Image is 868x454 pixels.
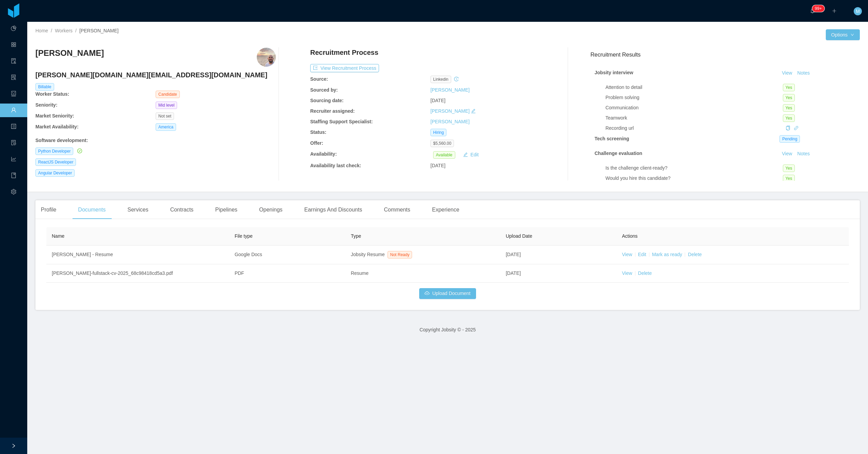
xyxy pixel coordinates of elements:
span: [DATE] [430,163,445,168]
span: Yes [783,104,795,112]
h3: Recruitment Results [590,50,860,59]
button: Notes [794,150,812,158]
span: America [156,123,176,131]
span: ReactJS Developer [35,158,76,166]
div: Contracts [165,200,199,219]
span: [PERSON_NAME] [79,28,119,33]
a: [PERSON_NAME] [430,119,470,124]
i: icon: book [11,170,16,183]
b: Sourcing date: [310,98,344,103]
span: Python Developer [35,147,73,155]
strong: Jobsity interview [595,70,633,75]
td: Google Docs [229,246,345,264]
span: [DATE] [506,270,521,276]
i: icon: setting [11,186,16,200]
span: Actions [622,233,637,239]
a: icon: link [794,125,799,131]
span: [DATE] [430,98,445,103]
a: icon: audit [11,54,16,69]
b: Availability: [310,151,337,157]
span: Upload Date [506,233,532,239]
span: File type [235,233,253,239]
span: linkedin [430,76,451,83]
div: Copy [786,125,790,132]
a: View [622,270,632,276]
div: Communication [605,104,783,111]
strong: Tech screening [595,136,629,141]
h4: [PERSON_NAME][DOMAIN_NAME][EMAIL_ADDRESS][DOMAIN_NAME] [35,70,276,80]
i: icon: plus [832,9,837,13]
a: icon: appstore [11,38,16,52]
div: Pipelines [210,200,243,219]
span: Not Ready [388,251,412,259]
footer: Copyright Jobsity © - 2025 [27,318,868,342]
div: Profile [35,200,62,219]
span: Pending [779,135,800,143]
button: icon: editEdit [460,151,482,159]
a: Mark as ready [652,252,682,257]
a: icon: pie-chart [11,22,16,36]
button: Optionsicon: down [826,29,860,40]
i: icon: bell [810,9,815,13]
i: icon: file-protect [11,137,16,151]
i: icon: history [454,77,459,81]
b: Availability last check: [310,163,361,168]
span: Yes [783,94,795,101]
a: View [779,70,794,76]
div: Would you hire this candidate? [605,175,783,182]
b: Worker Status: [35,91,69,97]
a: Workers [55,28,73,33]
a: icon: profile [11,120,16,134]
a: Delete [688,252,701,257]
div: Earnings And Discounts [299,200,368,219]
b: Offer: [310,140,323,146]
span: $5,560.00 [430,140,454,147]
span: Not set [156,112,174,120]
span: Yes [783,165,795,172]
i: icon: edit [471,109,476,113]
b: Market Availability: [35,124,79,129]
td: PDF [229,264,345,283]
i: icon: check-circle [77,148,82,153]
a: Home [35,28,48,33]
span: Resume [351,270,368,276]
span: Name [52,233,64,239]
span: Angular Developer [35,169,75,177]
div: Documents [73,200,111,219]
div: Recording url [605,125,783,132]
i: icon: line-chart [11,153,16,167]
div: Is the challenge client-ready? [605,165,783,172]
span: Yes [783,114,795,122]
span: Yes [783,84,795,91]
span: Hiring [430,129,446,136]
b: Market Seniority: [35,113,74,119]
button: Notes [794,69,812,77]
div: Attention to detail [605,84,783,91]
span: Type [351,233,361,239]
span: M [856,7,860,15]
b: Recruiter assigned: [310,108,355,114]
a: [PERSON_NAME] [430,87,470,93]
sup: 2150 [812,5,824,12]
b: Seniority: [35,102,58,108]
div: Openings [254,200,288,219]
span: / [51,28,52,33]
div: Comments [378,200,415,219]
img: 3fc5be05-bb32-4ba0-bd39-4fc1bac43b5a_68d2d47605a86-400w.png [257,48,276,67]
a: icon: check-circle [76,148,82,154]
div: Problem solving [605,94,783,101]
span: Jobsity Resume [351,252,385,257]
b: Sourced by: [310,87,338,93]
a: [PERSON_NAME] [430,108,470,114]
span: / [75,28,77,33]
b: Staffing Support Specialist: [310,119,373,124]
div: Experience [427,200,465,219]
strong: Challenge evaluation [595,151,642,156]
a: View [622,252,632,257]
b: Source: [310,76,328,82]
a: icon: exportView Recruitment Process [310,65,379,71]
span: Yes [783,175,795,182]
i: icon: solution [11,72,16,85]
a: View [779,151,794,156]
i: icon: copy [786,126,790,130]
